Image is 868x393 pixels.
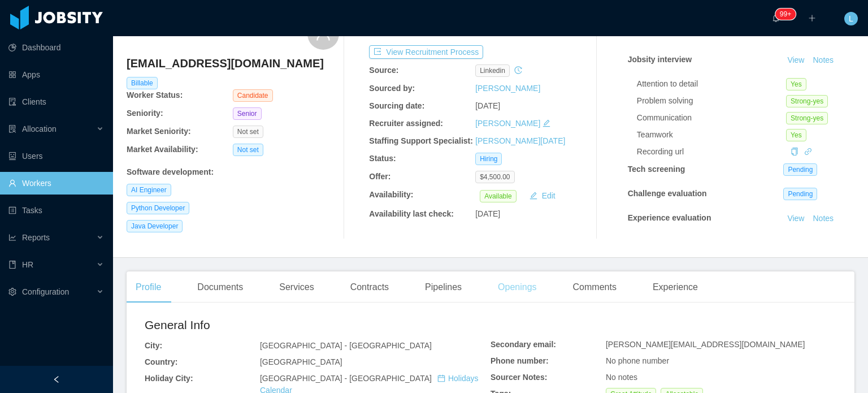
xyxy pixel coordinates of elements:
a: icon: exportView Recruitment Process [369,47,483,57]
b: Sourcing date: [369,101,424,110]
span: [GEOGRAPHIC_DATA] - [GEOGRAPHIC_DATA] [260,341,432,350]
span: Allocation [22,124,57,133]
a: [PERSON_NAME] [475,119,540,128]
a: icon: profileTasks [8,199,104,222]
div: Problem solving [637,95,786,107]
div: Communication [637,112,786,124]
b: Staffing Support Specialist: [369,136,473,145]
div: Documents [188,271,252,303]
a: icon: appstoreApps [8,63,104,86]
span: Python Developer [127,202,189,214]
div: Comments [564,271,626,303]
div: Experience [644,271,707,303]
i: icon: solution [8,125,16,133]
a: icon: link [804,147,812,156]
button: Notes [808,212,838,226]
i: icon: bell [772,14,780,22]
div: Contracts [341,271,398,303]
div: Copy [791,146,798,158]
span: Reports [22,233,50,242]
i: icon: book [8,261,16,269]
span: $4,500.00 [475,171,514,183]
b: Source: [369,66,398,75]
div: Recording url [637,146,786,158]
span: Not set [233,126,263,138]
span: [PERSON_NAME][EMAIL_ADDRESS][DOMAIN_NAME] [606,340,805,349]
span: Hiring [475,153,502,165]
span: Yes [786,129,806,141]
i: icon: setting [8,288,16,296]
b: Availability: [369,190,413,199]
strong: Jobsity interview [628,55,692,64]
span: Pending [783,163,817,176]
button: icon: editEdit [525,189,560,202]
b: Sourced by: [369,84,415,93]
b: Availability last check: [369,209,454,218]
span: Not set [233,144,263,156]
a: icon: userWorkers [8,172,104,195]
i: icon: line-chart [8,234,16,241]
b: Offer: [369,172,390,181]
b: Seniority: [127,109,163,118]
a: [PERSON_NAME] [475,84,540,93]
strong: Tech screening [628,165,685,174]
a: icon: auditClients [8,90,104,113]
span: AI Engineer [127,184,171,196]
b: Country: [145,357,177,366]
a: View [783,55,808,64]
span: L [849,12,853,25]
b: Holiday City: [145,374,193,383]
sup: 1914 [775,8,796,20]
strong: Experience evaluation [628,213,711,222]
span: Configuration [22,287,69,296]
h4: [EMAIL_ADDRESS][DOMAIN_NAME] [127,55,339,71]
div: Openings [489,271,546,303]
span: Strong-yes [786,112,828,124]
a: icon: robotUsers [8,145,104,167]
b: Market Seniority: [127,127,191,136]
span: Yes [786,78,806,90]
i: icon: copy [791,148,798,156]
span: [DATE] [475,101,500,110]
b: Secondary email: [491,340,556,349]
b: City: [145,341,162,350]
span: HR [22,260,33,269]
b: Sourcer Notes: [491,373,547,382]
b: Software development : [127,167,214,176]
div: Attention to detail [637,78,786,90]
span: [DATE] [475,209,500,218]
i: icon: plus [808,14,816,22]
span: linkedin [475,64,510,77]
div: Pipelines [416,271,471,303]
strong: Challenge evaluation [628,189,707,198]
a: icon: pie-chartDashboard [8,36,104,59]
b: Phone number: [491,356,549,365]
span: Strong-yes [786,95,828,107]
span: Billable [127,77,158,89]
i: icon: link [804,148,812,156]
button: Notes [808,238,838,252]
span: No notes [606,373,637,382]
h2: General Info [145,316,491,334]
span: Pending [783,188,817,200]
div: Services [270,271,323,303]
span: No phone number [606,356,669,365]
i: icon: calendar [437,374,445,382]
b: Market Availability: [127,145,198,154]
b: Worker Status: [127,90,183,100]
span: Java Developer [127,220,183,232]
button: icon: exportView Recruitment Process [369,45,483,59]
a: View [783,214,808,223]
div: Teamwork [637,129,786,141]
i: icon: history [514,66,522,74]
span: Senior [233,107,262,120]
i: icon: edit [542,119,550,127]
a: [PERSON_NAME][DATE] [475,136,565,145]
span: Candidate [233,89,273,102]
b: Status: [369,154,396,163]
button: Notes [808,54,838,67]
div: Profile [127,271,170,303]
b: Recruiter assigned: [369,119,443,128]
span: [GEOGRAPHIC_DATA] [260,357,342,366]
